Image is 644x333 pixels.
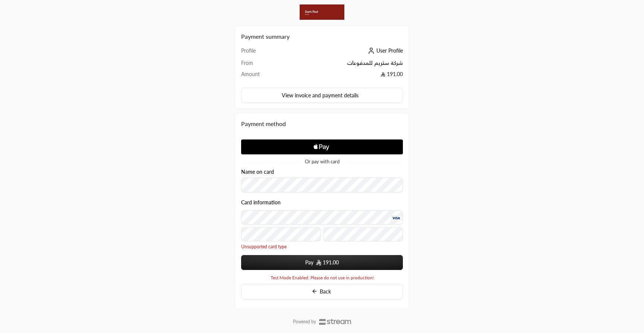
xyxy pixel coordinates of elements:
a: User Profile [366,47,403,54]
label: Name on card [241,169,274,175]
p: Powered by [293,319,316,325]
img: Company Logo [300,4,344,20]
img: Visa [391,215,400,221]
input: Expiry date [241,227,321,241]
span: Or pay with card [305,159,340,164]
span: User Profile [376,47,403,54]
td: From [241,59,282,70]
button: Back [241,284,403,300]
span: Back [320,288,331,295]
button: View invoice and payment details [241,88,403,103]
legend: Card information [241,200,281,205]
span: Unsupported card type [241,244,403,250]
h2: Payment summary [241,32,403,41]
img: SAR [316,260,321,266]
span: 191.00 [323,259,339,266]
td: 191.00 [282,70,403,82]
input: CVC [323,227,403,241]
td: Profile [241,47,282,59]
div: Name on card [241,169,403,192]
button: Pay SAR191.00 [241,255,403,270]
span: Test Mode Enabled: Please do not use in production! [271,275,374,281]
div: Payment method [241,119,403,128]
div: Card information [241,200,403,250]
td: شركة ستريم للمدفوعات [282,59,403,70]
input: Credit Card [241,210,403,224]
td: Amount [241,70,282,82]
